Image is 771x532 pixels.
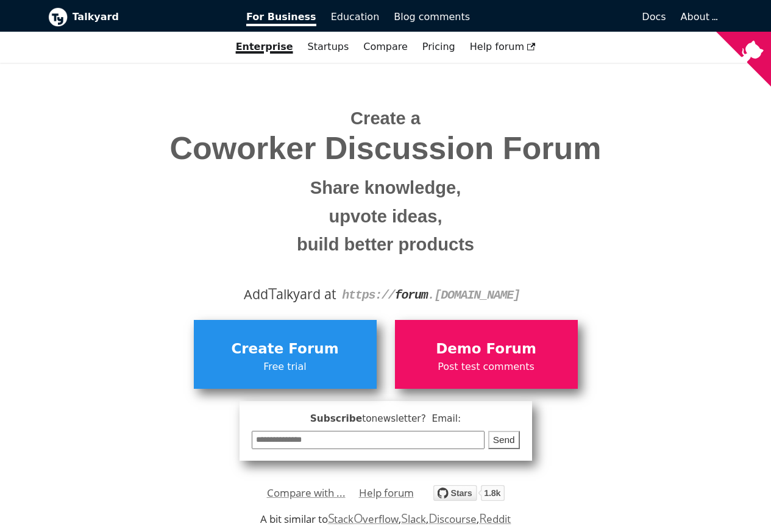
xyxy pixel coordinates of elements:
img: talkyard.svg [433,485,505,501]
span: Create a [350,108,421,128]
small: upvote ideas, [57,202,714,231]
a: Create ForumFree trial [194,320,377,388]
span: Create Forum [200,338,371,361]
a: Compare with ... [267,484,346,502]
span: Education [331,11,380,23]
a: Help forum [359,484,414,502]
span: Subscribe [252,411,520,427]
span: Free trial [200,359,371,375]
a: Talkyard logoTalkyard [48,7,230,27]
small: build better products [57,230,714,259]
a: Slack [401,512,425,526]
a: About [681,11,716,23]
span: S [401,509,408,527]
a: Discourse [428,512,477,526]
a: Enterprise [229,37,300,57]
span: T [268,282,277,304]
a: Help forum [463,37,543,57]
span: Blog comments [394,11,470,23]
a: Docs [477,7,673,27]
span: Help forum [470,41,536,52]
a: Star debiki/talkyard on GitHub [433,487,505,505]
strong: forum [395,288,428,302]
a: For Business [239,7,324,27]
div: Add alkyard at [57,284,714,305]
a: Blog comments [386,7,477,27]
img: Talkyard logo [48,7,68,27]
span: S [328,509,335,527]
span: Demo Forum [401,338,572,361]
span: Post test comments [401,359,572,375]
span: to newsletter ? Email: [362,413,461,424]
a: Reddit [479,512,511,526]
small: Share knowledge, [57,174,714,202]
a: Startups [300,37,357,57]
span: O [354,509,363,527]
button: Send [488,431,520,450]
a: StackOverflow [328,512,399,526]
a: Pricing [415,37,463,57]
span: Docs [642,11,666,23]
span: Coworker Discussion Forum [57,131,714,166]
code: https:// . [DOMAIN_NAME] [342,288,520,302]
span: R [479,509,487,527]
span: For Business [246,11,316,26]
a: Education [324,7,387,27]
a: Demo ForumPost test comments [395,320,578,388]
a: Compare [363,41,408,52]
span: D [428,509,438,527]
b: Talkyard [73,9,230,25]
